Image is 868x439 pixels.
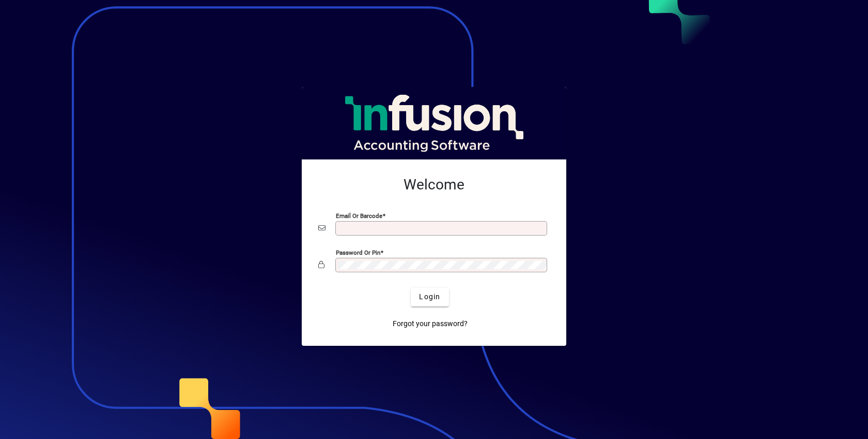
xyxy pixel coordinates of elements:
span: Login [419,291,440,302]
mat-label: Email or Barcode [336,212,382,219]
h2: Welcome [318,176,550,194]
a: Forgot your password? [389,315,472,333]
button: Login [411,288,448,306]
span: Forgot your password? [393,318,468,329]
mat-label: Password or Pin [336,248,380,256]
